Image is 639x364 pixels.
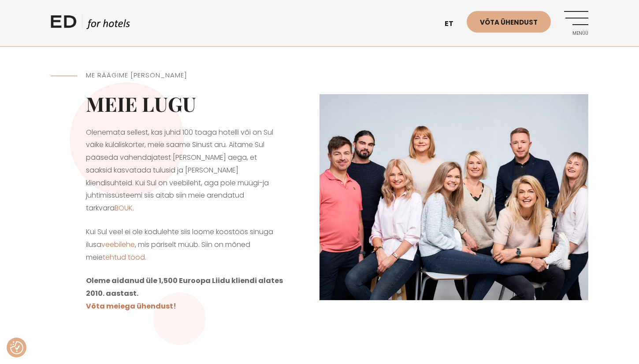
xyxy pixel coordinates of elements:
h2: Meie lugu [86,92,284,115]
a: Menüü [564,11,588,35]
a: BOUK [115,203,133,213]
strong: Oleme aidanud üle 1,500 Euroopa Liidu kliendi alates 2010. aastast. [86,276,283,298]
a: tehtud tööd [103,252,145,262]
p: Olenemata sellest, kas juhid 100 toaga hotelli või on Sul väike külaliskorter, meie saame Sinust ... [86,126,284,215]
span: Menüü [564,31,588,36]
a: ED HOTELS [51,13,130,35]
a: Võta meiega ühendust! [86,301,176,311]
a: et [440,13,467,35]
a: veebilehe [101,239,135,250]
button: Nõusolekueelistused [10,341,23,354]
h5: ME RÄÄGIME [PERSON_NAME] [86,70,284,81]
a: Võta ühendust [467,11,551,33]
img: Revisit consent button [10,341,23,354]
p: Kui Sul veel ei ole kodulehte siis loome koostöös sinuga ilusa , mis päriselt müüb. Siin on mõned... [86,226,284,264]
